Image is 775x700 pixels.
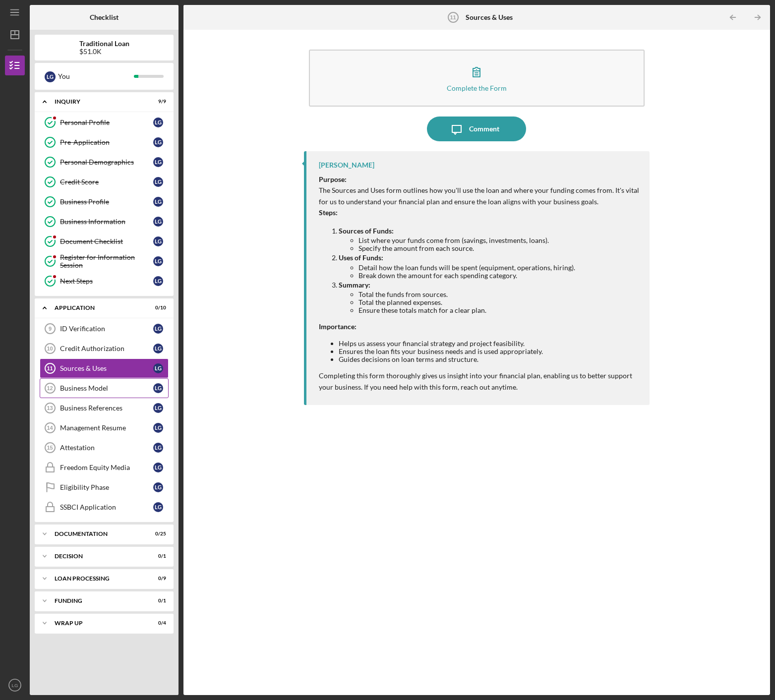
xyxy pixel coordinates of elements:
div: L G [153,117,163,127]
div: Inquiry [55,99,141,105]
a: Personal DemographicsLG [40,152,169,172]
a: Register for Information SessionLG [40,251,169,271]
div: Personal Demographics [60,158,153,166]
div: L G [45,71,56,82]
div: L G [153,363,163,373]
a: 13Business ReferencesLG [40,398,169,418]
div: Business Information [60,218,153,226]
li: List where your funds come from (savings, investments, loans). [358,236,640,244]
strong: Sources of Funds: [339,227,394,235]
div: L G [153,502,163,512]
div: Business Model [60,384,153,392]
div: L G [153,256,163,266]
li: Break down the amount for each spending category. [358,272,640,280]
a: Pre-ApplicationLG [40,132,169,152]
tspan: 11 [47,365,53,371]
div: Comment [469,117,499,141]
div: Wrap up [55,620,141,626]
a: 10Credit AuthorizationLG [40,339,169,358]
li: Ensure these totals match for a clear plan. [358,306,640,314]
strong: Summary: [339,281,370,289]
text: LG [12,683,18,688]
div: L G [153,236,163,246]
button: Comment [427,117,526,141]
strong: Importance: [319,322,357,331]
div: [PERSON_NAME] [319,161,374,169]
li: Detail how the loan funds will be spent (equipment, operations, hiring). [358,264,640,272]
div: L G [153,463,163,472]
div: L G [153,197,163,207]
div: Credit Authorization [60,345,153,352]
div: L G [153,383,163,393]
div: L G [153,157,163,167]
div: Sources & Uses [60,364,153,372]
div: L G [153,177,163,187]
strong: Purpose: [319,175,347,183]
a: 14Management ResumeLG [40,418,169,438]
div: L G [153,403,163,413]
div: Document Checklist [60,237,153,245]
div: 0 / 9 [148,576,166,582]
div: L G [153,423,163,433]
b: Checklist [90,13,119,21]
div: Attestation [60,444,153,452]
div: 0 / 25 [148,531,166,537]
button: Complete the Form [309,50,645,107]
div: L G [153,482,163,492]
div: L G [153,217,163,227]
div: SSBCI Application [60,503,153,511]
a: Document ChecklistLG [40,232,169,251]
div: Documentation [55,531,141,537]
div: Freedom Equity Media [60,464,153,471]
div: Decision [55,553,141,559]
div: Business Profile [60,198,153,206]
div: Management Resume [60,424,153,432]
div: L G [153,137,163,147]
div: Application [55,305,141,311]
li: Helps us assess your financial strategy and project feasibility. [339,340,640,348]
div: 0 / 1 [148,553,166,559]
b: Sources & Uses [466,13,513,21]
p: The Sources and Uses form outlines how you'll use the loan and where your funding comes from. It'... [319,185,640,207]
a: Business InformationLG [40,212,169,232]
div: Business References [60,404,153,412]
div: L G [153,276,163,286]
div: You [58,68,134,85]
a: 11Sources & UsesLG [40,358,169,378]
div: Complete the Form [447,84,507,92]
tspan: 13 [47,405,53,411]
li: Guides decisions on loan terms and structure. [339,355,640,363]
div: $51.0K [79,48,129,56]
div: 0 / 4 [148,620,166,626]
button: LG [5,675,25,695]
div: Register for Information Session [60,253,153,269]
a: Business ProfileLG [40,192,169,212]
tspan: 14 [47,425,53,431]
a: Eligibility PhaseLG [40,477,169,497]
tspan: 15 [47,445,53,451]
li: Total the funds from sources. [358,291,640,298]
p: Completing this form thoroughly gives us insight into your financial plan, enabling us to better ... [319,370,640,393]
div: 9 / 9 [148,99,166,105]
a: Next StepsLG [40,271,169,291]
tspan: 11 [450,14,456,20]
a: SSBCI ApplicationLG [40,497,169,517]
li: Ensures the loan fits your business needs and is used appropriately. [339,348,640,355]
a: Freedom Equity MediaLG [40,458,169,477]
div: L G [153,324,163,334]
div: 0 / 1 [148,598,166,604]
div: Pre-Application [60,138,153,146]
a: 12Business ModelLG [40,378,169,398]
tspan: 12 [47,385,53,391]
b: Traditional Loan [79,40,129,48]
strong: Steps: [319,208,338,217]
a: 15AttestationLG [40,438,169,458]
tspan: 10 [47,346,53,351]
a: 9ID VerificationLG [40,319,169,339]
div: Credit Score [60,178,153,186]
a: Personal ProfileLG [40,113,169,132]
li: Total the planned expenses. [358,298,640,306]
div: Loan Processing [55,576,141,582]
div: L G [153,344,163,353]
li: Specify the amount from each source. [358,244,640,252]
